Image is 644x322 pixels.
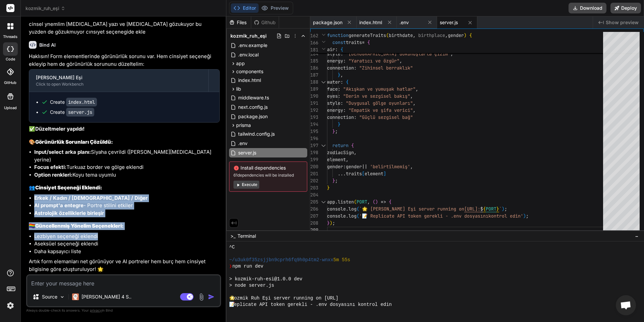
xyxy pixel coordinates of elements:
li: Turkuaz border ve gölge eklendi [34,164,220,171]
span: "Zihinsel berraklık" [359,65,413,71]
span: , [367,199,370,205]
span: gender [327,164,343,170]
span: , [413,107,416,113]
span: , [340,72,343,78]
button: Deploy [610,3,641,13]
div: 195 [310,128,318,135]
span: kontrol edin' [488,213,523,219]
div: 201 [310,170,318,177]
span: air [327,46,335,52]
span: components [236,68,263,75]
div: 202 [310,177,318,184]
span: energy [327,58,343,64]
div: 207 [310,213,318,220]
strong: Option renkleri: [34,172,72,178]
span: "[DEMOGRAPHIC_DATA] dokunuşlarla çizim" [346,51,450,57]
li: - Portre stilini etkiler [34,202,220,210]
span: index.html [237,76,262,84]
span: PORT [486,206,496,212]
span: => [381,199,386,205]
span: : [343,58,346,64]
code: index.html [66,98,97,106]
div: Click to collapse the range. [319,142,328,149]
span: package.json [313,19,342,26]
span: "Akışkan ve yumuşak hatlar" [343,86,416,92]
span: `🌟 [PERSON_NAME] Eşi server running on [359,206,464,212]
span: lib [236,86,241,92]
span: : [340,100,343,106]
div: 205 [310,198,318,205]
span: energy [327,107,343,113]
span: { [367,39,370,45]
strong: Güncellenmiş Yönelim Seçenekleri: [35,223,124,229]
h3: 👥 [29,184,220,192]
span: ; [526,213,529,219]
span: , [399,58,402,64]
div: 206 [310,205,318,213]
span: ) [375,199,378,205]
span: 🌟 [229,295,231,302]
span: return [332,142,348,148]
img: Pick Models [59,294,65,300]
span: } [338,121,340,127]
span: : [343,164,346,170]
span: = [362,39,365,45]
span: , [354,149,357,155]
span: log [348,206,357,212]
p: Source [42,293,57,300]
span: "Güçlü sezgisel bağ" [359,114,413,120]
span: [ [362,171,365,177]
div: 200 [310,163,318,170]
span: : [340,79,343,85]
span: : [354,114,357,120]
span: .env [237,139,248,147]
span: gender [346,164,362,170]
span: , [410,93,413,99]
span: ) [523,213,526,219]
span: kozmik_ruh_eşi [230,33,267,39]
span: next.config.js [237,103,268,111]
div: 198 [310,149,318,156]
h3: 🎨 [29,138,220,146]
span: Terminal [237,233,256,239]
span: , [413,32,416,38]
span: zodiacSign [327,149,354,155]
div: 209 [310,227,318,234]
span: .env.example [237,41,268,49]
span: .env [399,19,409,26]
span: } [338,72,340,78]
div: 189 [310,86,318,93]
div: 204 [310,191,318,198]
span: ] [383,171,386,177]
span: ~/u3uk0f35zsjjbn9cprh6fq9h0p4tm2-wnxx [229,257,333,263]
span: ) [502,206,504,212]
span: ) [330,220,332,226]
span: generateTraits [348,32,386,38]
strong: AI prompt'a entegre [34,202,84,209]
h3: 🏳️‍🌈 [29,222,220,230]
span: console [327,206,346,212]
div: 187 [310,72,318,79]
div: 197 [310,142,318,149]
strong: Düzeltmeler yapıldı! [35,126,85,132]
div: 186 [310,64,318,72]
span: birthdate [389,32,413,38]
span: { [389,199,391,205]
div: 199 [310,156,318,163]
span: server.js [237,149,257,157]
span: ( [357,213,359,219]
span: 162 [310,32,318,39]
strong: Focus efekti: [34,164,66,170]
div: 184 [310,50,318,57]
span: eyes [327,93,338,99]
span: const [332,39,346,45]
a: Açık sohbet [616,295,636,315]
span: : [354,65,357,71]
span: 📝 [229,302,231,308]
span: connection [327,114,354,120]
span: ( [357,206,359,212]
span: .env.local [237,51,259,59]
div: 192 [310,107,318,114]
span: "Derin ve sezgisel bakış" [343,93,410,99]
span: − [635,233,639,239]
